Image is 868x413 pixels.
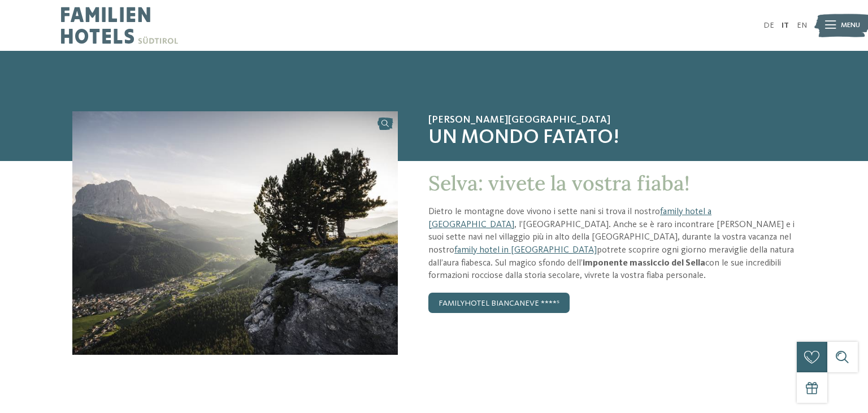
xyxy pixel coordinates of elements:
a: EN [797,21,807,29]
a: IT [782,21,789,29]
span: Un mondo fatato! [428,126,795,150]
a: family hotel a [GEOGRAPHIC_DATA] [428,207,711,229]
span: [PERSON_NAME][GEOGRAPHIC_DATA] [428,114,795,127]
span: Selva: vivete la vostra fiaba! [428,170,689,196]
img: Il family hotel a Selva Val Gardena: vacanza nel mondo delle fiabe [72,111,398,355]
a: Familyhotel Biancaneve ****ˢ [428,293,570,313]
span: Menu [841,20,860,31]
a: family hotel in [GEOGRAPHIC_DATA] [454,246,597,255]
strong: imponente massiccio del Sella [583,259,705,268]
a: DE [763,21,774,29]
p: Dietro le montagne dove vivono i sette nani si trova il nostro , l’[GEOGRAPHIC_DATA]. Anche se è ... [428,206,795,282]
